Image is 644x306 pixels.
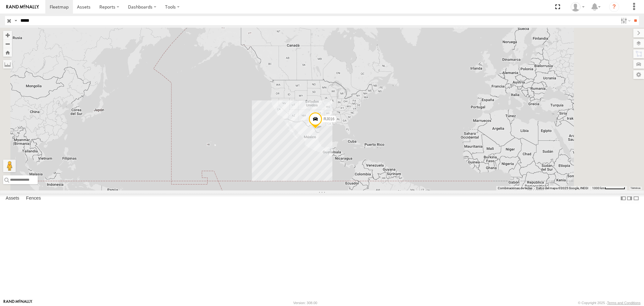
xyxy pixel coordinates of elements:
[607,301,641,305] a: Terms and Conditions
[13,16,18,25] label: Search Query
[618,16,632,25] label: Search Filter Options
[578,301,641,305] div: © Copyright 2025 -
[592,186,605,190] span: 1000 km
[3,48,12,57] button: Zoom Home
[3,194,22,203] label: Assets
[3,31,12,39] button: Zoom in
[324,117,335,121] span: RJ016
[293,301,317,305] div: Version: 308.00
[498,186,532,190] button: Combinaciones de teclas
[23,194,44,203] label: Fences
[630,187,641,190] a: Términos (se abre en una nueva pestaña)
[536,186,588,190] span: Datos del mapa ©2025 Google, INEGI
[590,186,627,190] button: Escala del mapa: 1000 km por 61 píxeles
[609,2,619,12] i: ?
[3,300,32,306] a: Visit our Website
[3,39,12,48] button: Zoom out
[620,194,626,203] label: Dock Summary Table to the Left
[633,70,644,79] label: Map Settings
[3,160,16,172] button: Arrastra al hombrecito al mapa para abrir Street View
[6,5,39,9] img: rand-logo.svg
[3,60,12,69] label: Measure
[569,2,587,12] div: Josue Jimenez
[633,194,639,203] label: Hide Summary Table
[626,194,633,203] label: Dock Summary Table to the Right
